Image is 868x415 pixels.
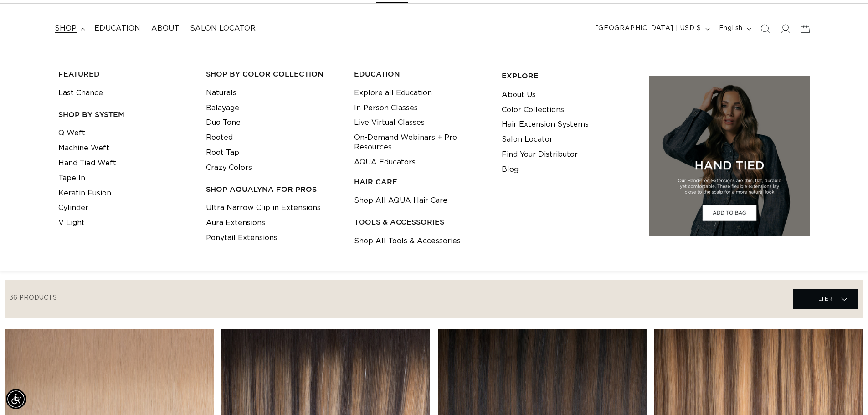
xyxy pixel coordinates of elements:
span: English [719,24,743,33]
a: Ponytail Extensions [206,231,277,246]
div: Accessibility Menu [6,389,26,409]
span: 36 products [10,295,57,301]
h3: EDUCATION [354,69,488,79]
a: In Person Classes [354,101,418,116]
summary: shop [49,18,89,39]
a: Keratin Fusion [58,186,111,201]
a: Q Weft [58,126,85,141]
a: Cylinder [58,200,88,215]
span: Education [94,24,140,33]
a: AQUA Educators [354,155,416,170]
a: Last Chance [58,86,103,101]
h3: Shop AquaLyna for Pros [206,184,339,194]
a: Explore all Education [354,86,432,101]
summary: Filter [793,289,858,309]
span: [GEOGRAPHIC_DATA] | USD $ [596,24,701,33]
a: Shop All Tools & Accessories [354,234,461,249]
a: Rooted [206,130,233,145]
span: About [151,24,179,33]
a: V Light [58,215,85,231]
a: Crazy Colors [206,160,252,175]
a: On-Demand Webinars + Pro Resources [354,130,488,155]
a: About Us [502,87,536,102]
a: Duo Tone [206,115,241,130]
a: Color Collections [502,102,564,118]
h3: HAIR CARE [354,177,488,187]
iframe: Chat Widget [822,371,868,415]
a: Root Tap [206,145,239,160]
h3: Shop by Color Collection [206,69,339,79]
a: Find Your Distributor [502,147,578,162]
span: shop [55,24,77,33]
a: Naturals [206,86,236,101]
a: Aura Extensions [206,215,265,231]
span: Filter [812,290,833,307]
a: Ultra Narrow Clip in Extensions [206,200,321,215]
a: Salon Locator [185,18,261,39]
button: [GEOGRAPHIC_DATA] | USD $ [590,20,714,37]
a: Machine Weft [58,141,109,156]
summary: Search [755,19,775,39]
a: Salon Locator [502,132,553,147]
h3: FEATURED [58,69,192,79]
a: Live Virtual Classes [354,115,425,130]
a: About [146,18,185,39]
a: Hand Tied Weft [58,156,116,171]
a: Hair Extension Systems [502,117,589,132]
a: Tape In [58,171,85,186]
h3: TOOLS & ACCESSORIES [354,217,488,227]
span: Salon Locator [190,24,256,33]
a: Balayage [206,101,239,116]
button: English [714,20,755,37]
a: Blog [502,162,519,177]
a: Shop All AQUA Hair Care [354,193,447,208]
h3: EXPLORE [502,71,635,81]
a: Education [89,18,146,39]
h3: SHOP BY SYSTEM [58,110,192,119]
